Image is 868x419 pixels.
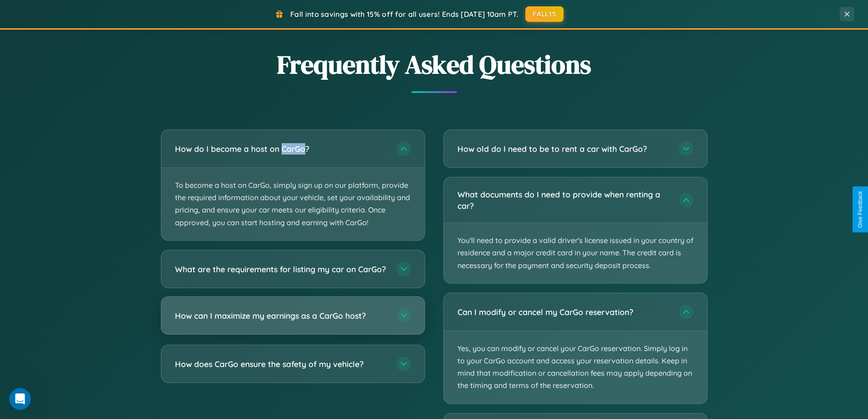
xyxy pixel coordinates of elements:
[161,47,708,82] h2: Frequently Asked Questions
[457,143,670,155] h3: How old do I need to be to rent a car with CarGo?
[175,143,387,155] h3: How do I become a host on CarGo?
[175,310,387,321] h3: How can I maximize my earnings as a CarGo host?
[525,6,564,22] button: FALL15
[457,306,670,318] h3: Can I modify or cancel my CarGo reservation?
[175,358,387,369] h3: How does CarGo ensure the safety of my vehicle?
[857,191,863,228] div: Give Feedback
[9,388,31,410] iframe: Intercom live chat
[444,223,707,283] p: You'll need to provide a valid driver's license issued in your country of residence and a major c...
[444,331,707,403] p: Yes, you can modify or cancel your CarGo reservation. Simply log in to your CarGo account and acc...
[161,168,425,240] p: To become a host on CarGo, simply sign up on our platform, provide the required information about...
[290,10,519,19] span: Fall into savings with 15% off for all users! Ends [DATE] 10am PT.
[175,263,387,274] h3: What are the requirements for listing my car on CarGo?
[457,189,670,211] h3: What documents do I need to provide when renting a car?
